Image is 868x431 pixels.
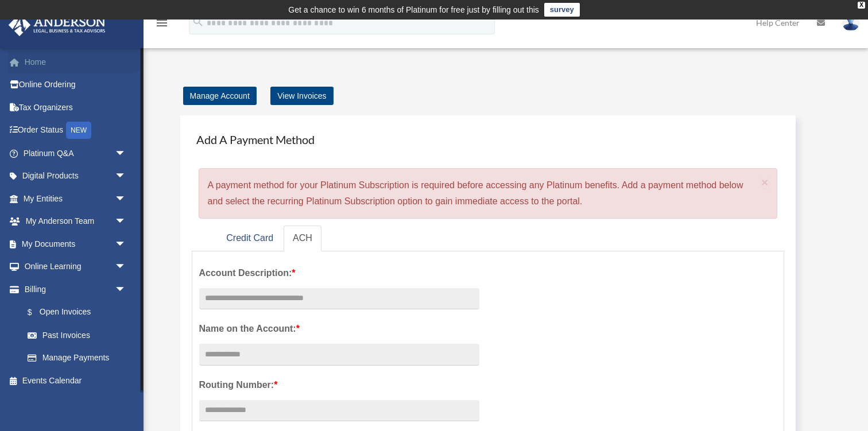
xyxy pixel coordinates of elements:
a: Manage Payments [16,347,138,370]
span: arrow_drop_down [115,255,138,279]
a: Billingarrow_drop_down [8,278,144,301]
span: arrow_drop_down [115,142,138,165]
i: menu [155,16,169,30]
a: Order StatusNEW [8,119,144,142]
label: Name on the Account: [199,321,479,337]
a: survey [544,3,580,17]
a: Manage Account [183,87,257,105]
span: arrow_drop_down [115,210,138,234]
i: search [192,15,204,28]
a: Credit Card [217,226,282,251]
span: × [761,176,769,189]
label: Routing Number: [199,377,479,393]
a: Events Calendar [8,369,144,392]
label: Account Description: [199,265,479,281]
div: A payment method for your Platinum Subscription is required before accessing any Platinum benefit... [199,168,778,219]
a: Tax Organizers [8,96,144,119]
button: Close [761,176,769,188]
div: Get a chance to win 6 months of Platinum for free just by filling out this [288,3,539,17]
a: My Documentsarrow_drop_down [8,232,144,255]
span: $ [34,305,40,320]
span: arrow_drop_down [115,187,138,211]
img: Anderson Advisors Platinum Portal [5,14,109,36]
div: NEW [66,122,91,139]
span: arrow_drop_down [115,165,138,188]
a: Past Invoices [16,324,144,347]
a: Online Learningarrow_drop_down [8,255,144,278]
a: My Anderson Teamarrow_drop_down [8,210,144,233]
a: ACH [284,226,321,251]
a: Platinum Q&Aarrow_drop_down [8,142,144,165]
a: View Invoices [270,87,333,105]
a: Home [8,51,144,73]
a: My Entitiesarrow_drop_down [8,187,144,210]
a: menu [155,20,169,30]
a: Online Ordering [8,73,144,96]
span: arrow_drop_down [115,232,138,256]
a: Digital Productsarrow_drop_down [8,165,144,188]
a: $Open Invoices [16,301,144,324]
span: arrow_drop_down [115,278,138,301]
h4: Add A Payment Method [192,127,785,152]
div: close [858,2,865,9]
img: User Pic [842,14,859,31]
